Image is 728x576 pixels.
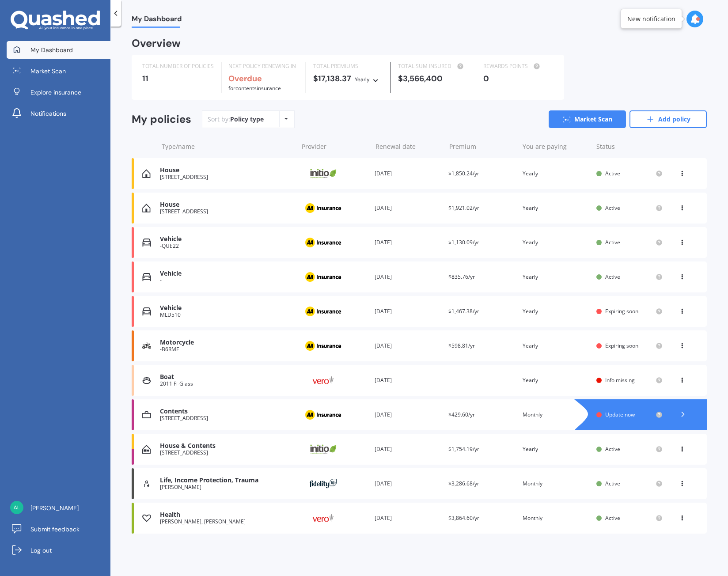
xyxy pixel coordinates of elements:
img: Initio [301,165,345,182]
img: House & Contents [142,445,151,454]
div: Yearly [523,238,589,247]
div: [DATE] [375,514,441,523]
span: My Dashboard [30,45,73,54]
div: Sort by: [208,115,264,124]
div: Monthly [523,410,589,419]
div: [DATE] [375,204,441,212]
div: TOTAL SUM INSURED [398,62,468,71]
div: [STREET_ADDRESS] [160,450,294,456]
img: House [142,204,151,212]
div: Health [160,511,294,519]
div: Yearly [355,75,370,84]
span: Active [605,445,620,453]
span: $1,850.24/yr [448,170,479,177]
div: [DATE] [375,341,441,350]
div: -B6RMF [160,346,294,352]
div: $3,566,400 [398,74,468,83]
span: Active [605,170,620,177]
div: [DATE] [375,479,441,488]
div: [DATE] [375,376,441,385]
span: Log out [30,546,52,555]
a: Log out [7,542,110,559]
div: MLD510 [160,312,294,318]
img: Vero [301,510,345,527]
div: [DATE] [375,238,441,247]
div: [STREET_ADDRESS] [160,208,294,215]
span: Notifications [30,109,66,118]
div: TOTAL PREMIUMS [313,62,383,71]
div: 0 [483,74,554,83]
img: Vehicle [142,307,151,316]
div: Life, Income Protection, Trauma [160,477,294,484]
a: Explore insurance [7,83,110,101]
div: Motorcycle [160,339,294,346]
div: NEXT POLICY RENEWING IN [228,62,299,71]
span: $3,286.68/yr [448,480,479,487]
span: $429.60/yr [448,411,475,418]
span: for Contents insurance [228,84,281,92]
div: Yearly [523,376,589,385]
a: My Dashboard [7,41,110,59]
div: Policy type [230,115,264,124]
span: $1,921.02/yr [448,204,479,212]
div: Overview [132,39,181,48]
div: [DATE] [375,273,441,281]
img: House [142,169,151,178]
img: AA [301,406,345,423]
img: AA [301,337,345,354]
div: My policies [132,113,191,126]
div: Status [596,142,663,151]
div: [DATE] [375,307,441,316]
div: [PERSON_NAME], [PERSON_NAME] [160,519,294,525]
div: Provider [302,142,368,151]
span: $1,467.38/yr [448,307,479,315]
span: $835.76/yr [448,273,475,280]
img: AA [301,303,345,320]
span: Active [605,273,620,280]
div: [STREET_ADDRESS] [160,174,294,180]
div: Type/name [162,142,295,151]
a: Submit feedback [7,520,110,538]
div: $17,138.37 [313,74,383,84]
div: [STREET_ADDRESS] [160,415,294,421]
img: Boat [142,376,151,385]
img: Contents [142,410,151,419]
span: Update now [605,411,635,418]
div: New notification [627,15,675,23]
div: Vehicle [160,270,294,277]
div: Yearly [523,307,589,316]
div: Yearly [523,273,589,281]
div: Yearly [523,341,589,350]
span: Expiring soon [605,342,638,349]
div: Vehicle [160,235,294,243]
div: [DATE] [375,445,441,454]
img: AA [301,234,345,251]
div: House [160,201,294,208]
span: Active [605,480,620,487]
div: - [160,277,294,284]
div: Vehicle [160,304,294,312]
a: Notifications [7,105,110,122]
img: Initio [301,441,345,458]
span: [PERSON_NAME] [30,504,79,512]
span: Expiring soon [605,307,638,315]
img: AA [301,269,345,285]
span: $1,130.09/yr [448,239,479,246]
span: $3,864.60/yr [448,514,479,522]
span: $598.81/yr [448,342,475,349]
div: Yearly [523,204,589,212]
div: [DATE] [375,410,441,419]
div: House [160,167,294,174]
span: My Dashboard [132,15,182,27]
div: 2011 Fi-Glass [160,381,294,387]
span: Submit feedback [30,525,80,534]
div: Yearly [523,169,589,178]
div: House & Contents [160,442,294,450]
div: Renewal date [375,142,442,151]
img: Vehicle [142,238,151,247]
div: Yearly [523,445,589,454]
img: Motorcycle [142,341,151,350]
div: REWARDS POINTS [483,62,554,71]
div: TOTAL NUMBER OF POLICIES [142,62,214,71]
span: Active [605,514,620,522]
